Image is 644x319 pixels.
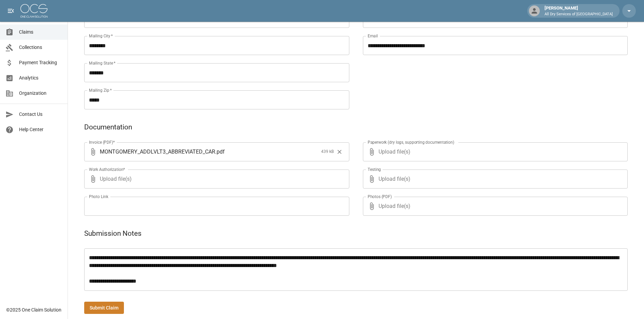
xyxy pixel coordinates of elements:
[89,60,115,66] label: Mailing State
[379,142,610,161] span: Upload file(s)
[379,197,610,216] span: Upload file(s)
[19,111,62,118] span: Contact Us
[89,166,125,172] label: Work Authorization*
[4,4,18,18] button: open drawer
[368,194,392,199] label: Photos (PDF)
[100,170,331,189] span: Upload file(s)
[20,4,48,18] img: ocs-logo-white-transparent.png
[89,139,115,145] label: Invoice (PDF)*
[19,74,62,82] span: Analytics
[321,148,334,155] span: 439 kB
[19,90,62,97] span: Organization
[89,87,112,93] label: Mailing Zip
[19,29,62,36] span: Claims
[89,33,113,39] label: Mailing City
[545,12,613,17] p: All Dry Services of [GEOGRAPHIC_DATA]
[89,194,108,199] label: Photo Link
[368,139,454,145] label: Paperwork (dry logs, supporting documentation)
[379,170,610,189] span: Upload file(s)
[334,147,345,157] button: Clear
[19,59,62,66] span: Payment Tracking
[100,148,215,156] span: MONTGOMERY_ADDLVLT3_ABBREVIATED_CAR
[215,148,225,156] span: . pdf
[368,33,378,39] label: Email
[19,126,62,133] span: Help Center
[542,5,615,17] div: [PERSON_NAME]
[6,306,61,313] div: © 2025 One Claim Solution
[19,44,62,51] span: Collections
[368,166,381,172] label: Testing
[84,302,124,314] button: Submit Claim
